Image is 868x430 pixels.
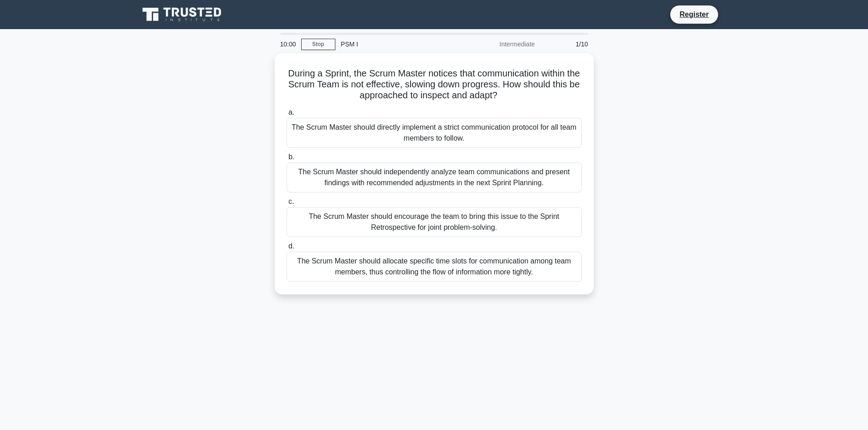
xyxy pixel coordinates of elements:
div: Intermediate [461,35,540,53]
div: PSM I [335,35,461,53]
span: d. [288,242,294,250]
div: 1/10 [540,35,594,53]
h5: During a Sprint, the Scrum Master notices that communication within the Scrum Team is not effecti... [286,68,583,101]
div: 10:00 [275,35,301,53]
a: Register [674,9,714,20]
div: The Scrum Master should directly implement a strict communication protocol for all team members t... [287,118,582,148]
div: The Scrum Master should allocate specific time slots for communication among team members, thus c... [287,252,582,282]
span: b. [288,153,294,161]
div: The Scrum Master should independently analyze team communications and present findings with recom... [287,162,582,192]
span: c. [288,197,294,205]
span: a. [288,108,294,116]
div: The Scrum Master should encourage the team to bring this issue to the Sprint Retrospective for jo... [287,207,582,237]
a: Stop [301,39,335,50]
